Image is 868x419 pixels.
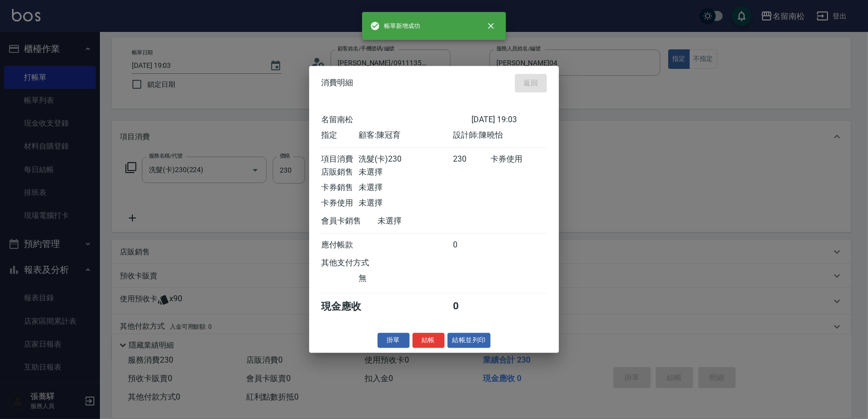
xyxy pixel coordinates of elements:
[359,198,452,209] div: 未選擇
[359,183,452,193] div: 未選擇
[453,300,490,313] div: 0
[370,21,420,31] span: 帳單新增成功
[378,216,471,226] div: 未選擇
[453,240,490,250] div: 0
[321,198,359,209] div: 卡券使用
[321,130,359,141] div: 指定
[321,216,378,226] div: 會員卡銷售
[321,240,359,250] div: 應付帳款
[359,167,452,178] div: 未選擇
[480,15,502,37] button: close
[321,154,359,165] div: 項目消費
[321,167,359,178] div: 店販銷售
[447,333,491,348] button: 結帳並列印
[359,273,452,284] div: 無
[359,130,452,141] div: 顧客: 陳冠育
[413,333,444,348] button: 結帳
[321,78,353,88] span: 消費明細
[453,154,490,165] div: 230
[378,333,410,348] button: 掛單
[490,154,547,165] div: 卡券使用
[321,300,378,313] div: 現金應收
[359,154,452,165] div: 洗髮(卡)230
[453,130,547,141] div: 設計師: 陳曉怡
[321,115,471,125] div: 名留南松
[471,115,547,125] div: [DATE] 19:03
[321,183,359,193] div: 卡券銷售
[321,258,397,268] div: 其他支付方式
